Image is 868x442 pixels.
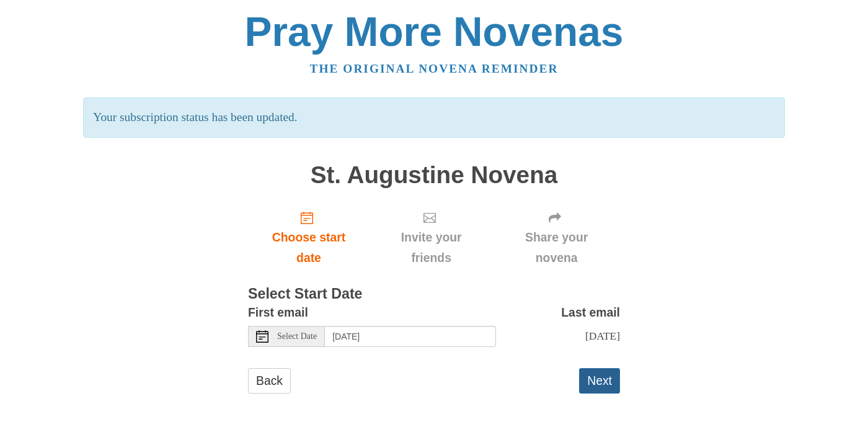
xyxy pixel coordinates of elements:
[83,97,784,138] p: Your subscription status has been updated.
[505,227,608,268] span: Share your novena
[248,368,291,394] a: Back
[370,201,493,274] div: Click "Next" to confirm your start date first.
[248,162,620,189] h1: St. Augustine Novena
[248,286,620,302] h3: Select Start Date
[260,227,357,268] span: Choose start date
[245,9,624,55] a: Pray More Novenas
[561,302,620,323] label: Last email
[585,330,620,342] span: [DATE]
[310,62,559,75] a: The original novena reminder
[493,201,620,274] div: Click "Next" to confirm your start date first.
[579,368,620,394] button: Next
[277,332,317,341] span: Select Date
[248,302,308,323] label: First email
[248,201,370,274] a: Choose start date
[382,227,480,268] span: Invite your friends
